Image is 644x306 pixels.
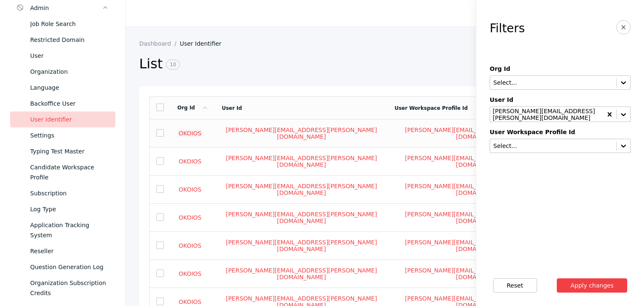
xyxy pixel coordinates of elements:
div: User [30,51,109,61]
div: Settings [30,130,109,140]
label: Org Id [490,65,631,72]
button: Reset [493,278,537,293]
a: OKOIOS [177,158,203,165]
a: Backoffice User [10,96,115,112]
a: Subscription [10,185,115,201]
a: OKOIOS [177,186,203,193]
a: OKOIOS [177,298,203,306]
div: Backoffice User [30,99,109,109]
div: Restricted Domain [30,35,109,45]
a: Language [10,80,115,96]
a: Candidate Workspace Profile [10,159,115,185]
div: Application Tracking System [30,220,109,240]
a: Dashboard [139,40,180,47]
a: Log Type [10,201,115,217]
a: Restricted Domain [10,32,115,48]
div: Language [30,83,109,93]
a: Job Role Search [10,16,115,32]
a: OKOIOS [177,214,203,221]
a: OKOIOS [177,130,203,137]
h2: List [139,55,568,73]
a: Reseller [10,243,115,259]
div: Candidate Workspace Profile [30,162,109,182]
div: Subscription [30,188,109,198]
div: User Identifier [30,114,109,124]
a: [PERSON_NAME][EMAIL_ADDRESS][PERSON_NAME][DOMAIN_NAME] [222,267,381,281]
a: [PERSON_NAME][EMAIL_ADDRESS][PERSON_NAME][DOMAIN_NAME] [395,210,566,225]
a: User Identifier [10,112,115,127]
a: OKOIOS [177,270,203,277]
a: Organization [10,64,115,80]
div: [PERSON_NAME][EMAIL_ADDRESS][PERSON_NAME][DOMAIN_NAME] [493,108,600,121]
div: Job Role Search [30,19,109,29]
a: [PERSON_NAME][EMAIL_ADDRESS][PERSON_NAME][DOMAIN_NAME] [222,182,381,197]
div: Organization [30,67,109,77]
a: [PERSON_NAME][EMAIL_ADDRESS][PERSON_NAME][DOMAIN_NAME] [395,126,566,140]
a: Settings [10,127,115,143]
a: User Identifier [180,40,228,47]
div: Log Type [30,204,109,214]
a: [PERSON_NAME][EMAIL_ADDRESS][PERSON_NAME][DOMAIN_NAME] [395,182,566,197]
button: Apply changes [557,278,628,293]
div: Typing Test Master [30,146,109,156]
a: Organization Subscription Credits [10,275,115,301]
a: Application Tracking System [10,217,115,243]
h3: Filters [490,22,525,35]
a: Typing Test Master [10,143,115,159]
a: [PERSON_NAME][EMAIL_ADDRESS][PERSON_NAME][DOMAIN_NAME] [222,210,381,225]
span: 10 [166,60,180,70]
div: Organization Subscription Credits [30,278,109,298]
label: User Workspace Profile Id [490,129,631,135]
a: [PERSON_NAME][EMAIL_ADDRESS][PERSON_NAME][DOMAIN_NAME] [222,239,381,253]
div: Question Generation Log [30,262,109,272]
div: Admin [30,3,102,13]
a: OKOIOS [177,242,203,249]
div: Reseller [30,246,109,256]
a: [PERSON_NAME][EMAIL_ADDRESS][PERSON_NAME][DOMAIN_NAME] [395,239,566,253]
label: User Id [490,96,631,103]
a: Question Generation Log [10,259,115,275]
a: [PERSON_NAME][EMAIL_ADDRESS][PERSON_NAME][DOMAIN_NAME] [222,126,381,140]
a: [PERSON_NAME][EMAIL_ADDRESS][PERSON_NAME][DOMAIN_NAME] [395,154,566,169]
a: User Id [222,105,242,111]
a: [PERSON_NAME][EMAIL_ADDRESS][PERSON_NAME][DOMAIN_NAME] [395,267,566,281]
a: Org Id [177,105,208,111]
a: [PERSON_NAME][EMAIL_ADDRESS][PERSON_NAME][DOMAIN_NAME] [222,154,381,169]
a: User [10,48,115,64]
a: User Workspace Profile Id [395,105,468,111]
